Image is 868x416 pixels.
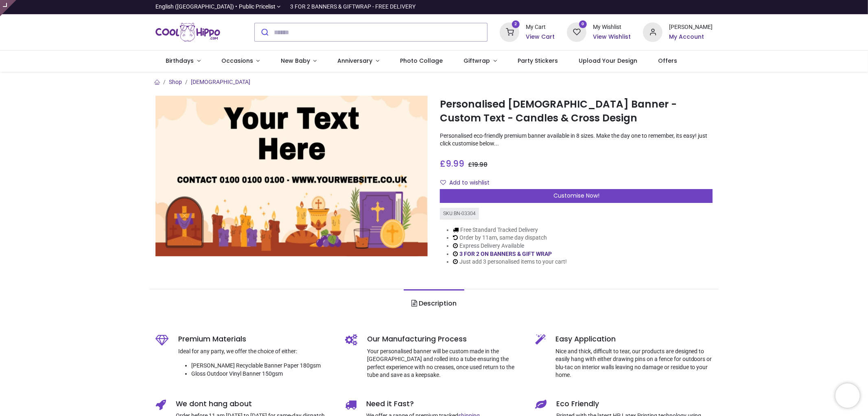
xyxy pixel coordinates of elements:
[281,57,310,65] span: New Baby
[155,3,281,11] a: English ([GEOGRAPHIC_DATA]) •Public Pricelist
[835,383,860,408] iframe: Brevo live chat
[500,29,519,35] a: 2
[367,334,523,344] h5: Our Manufacturing Process
[453,51,507,72] a: Giftwrap
[211,51,270,72] a: Occasions
[400,57,443,65] span: Photo Collage
[255,23,274,41] button: Submit
[579,57,637,65] span: Upload Your Design
[669,23,713,31] div: [PERSON_NAME]
[553,191,599,200] span: Customise Now!
[367,348,523,379] p: Your personalised banner will be custom made in the [GEOGRAPHIC_DATA] and rolled into a tube ensu...
[472,161,488,169] span: 19.98
[178,348,333,356] p: Ideal for any party, we offer the choice of either:
[658,57,678,65] span: Offers
[468,161,488,169] span: £
[169,79,182,85] a: Shop
[178,334,333,344] h5: Premium Materials
[155,51,211,72] a: Birthdays
[453,226,567,234] li: Free Standard Tracked Delivery
[440,176,496,190] button: Add to wishlistAdd to wishlist
[191,79,250,85] a: [DEMOGRAPHIC_DATA]
[440,208,479,220] div: SKU: BN-03304
[440,132,713,148] p: Personalised eco-friendly premium banner available in 8 sizes. Make the day one to remember, its ...
[579,20,587,28] sup: 0
[166,57,194,65] span: Birthdays
[556,399,713,409] h5: Eco Friendly
[338,57,373,65] span: Anniversary
[191,370,333,378] li: Gloss Outdoor Vinyl Banner 150gsm
[239,3,275,11] span: Public Pricelist
[327,51,390,72] a: Anniversary
[453,242,567,250] li: Express Delivery Available
[555,334,713,344] h5: Easy Application
[593,33,631,41] a: View Wishlist
[518,57,558,65] span: Party Stickers
[290,3,415,11] div: 3 FOR 2 BANNERS & GIFTWRAP - FREE DELIVERY
[453,234,567,242] li: Order by 11am, same day dispatch
[440,180,446,185] i: Add to wishlist
[459,251,552,257] a: 3 FOR 2 ON BANNERS & GIFT WRAP
[542,3,713,11] iframe: Customer reviews powered by Trustpilot
[155,96,428,256] img: Personalised Church Banner - Custom Text - Candles & Cross Design
[464,57,490,65] span: Giftwrap
[567,29,586,35] a: 0
[176,399,333,409] h5: We dont hang about
[270,51,327,72] a: New Baby
[404,289,464,318] a: Description
[526,23,555,31] div: My Cart
[191,362,333,370] li: [PERSON_NAME] Recyclable Banner Paper 180gsm
[512,20,520,28] sup: 2
[155,21,221,44] a: Logo of Cool Hippo
[669,33,713,41] a: My Account
[155,21,221,44] img: Cool Hippo
[453,258,567,266] li: Just add 3 personalised items to your cart!
[526,33,555,41] a: View Cart
[221,57,253,65] span: Occasions
[446,158,464,169] span: 9.99
[440,97,713,125] h1: Personalised [DEMOGRAPHIC_DATA] Banner - Custom Text - Candles & Cross Design
[593,23,631,31] div: My Wishlist
[366,399,523,409] h5: Need it Fast?
[555,348,713,379] p: Nice and thick, difficult to tear, our products are designed to easily hang with either drawing p...
[440,158,464,169] span: £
